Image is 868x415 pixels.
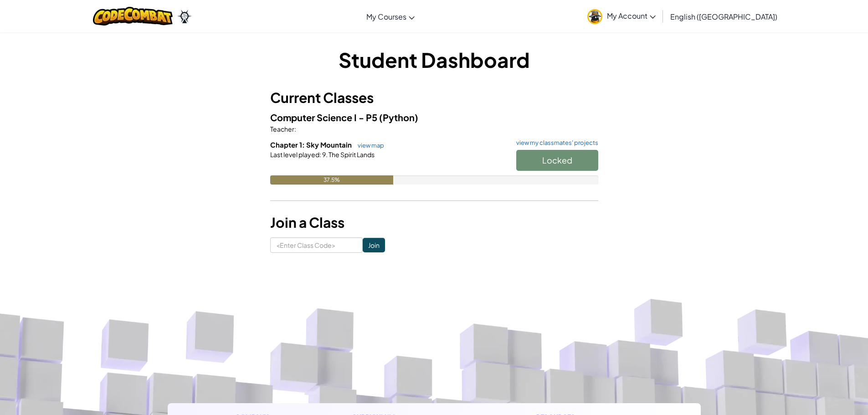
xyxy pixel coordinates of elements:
img: Ozaria [177,10,192,23]
span: Chapter 1: Sky Mountain [270,140,353,149]
span: : [294,125,296,133]
input: <Enter Class Code> [270,237,363,253]
a: view map [353,142,384,149]
span: Computer Science I - P5 [270,112,379,123]
img: avatar [587,9,602,24]
span: Last level played [270,150,319,159]
h3: Join a Class [270,212,598,233]
a: English ([GEOGRAPHIC_DATA]) [666,4,782,29]
h3: Current Classes [270,87,598,108]
a: view my classmates' projects [512,140,598,146]
span: English ([GEOGRAPHIC_DATA]) [670,12,777,21]
a: My Courses [362,4,419,29]
span: 9. [321,150,328,159]
div: 37.5% [270,175,393,184]
a: My Account [583,2,660,31]
span: (Python) [379,112,418,123]
img: CodeCombat logo [93,7,173,26]
span: My Courses [366,12,406,21]
span: The Spirit Lands [328,150,375,159]
input: Join [363,238,385,252]
h1: Student Dashboard [270,46,598,74]
span: : [319,150,321,159]
span: My Account [607,11,656,20]
span: Teacher [270,125,294,133]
